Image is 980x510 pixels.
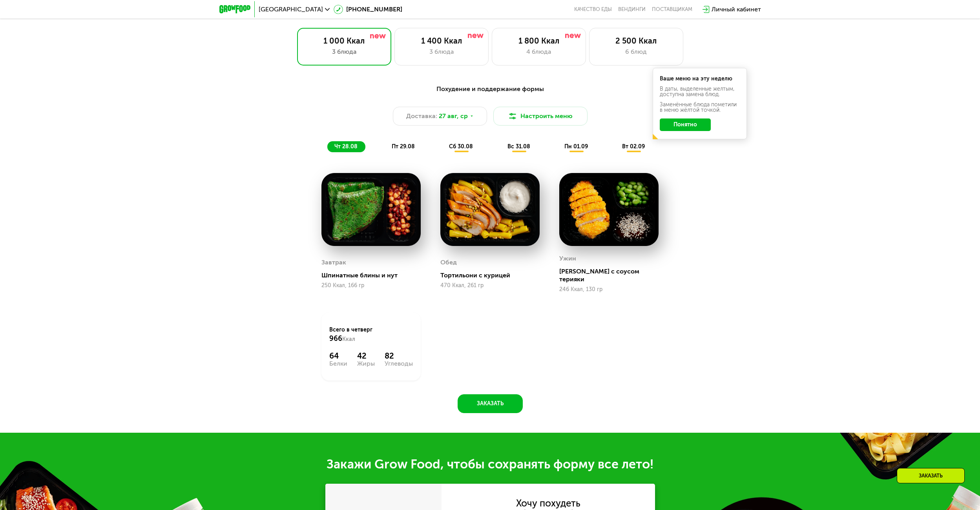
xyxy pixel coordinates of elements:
span: [GEOGRAPHIC_DATA] [259,6,323,13]
div: 1 400 Ккал [403,36,480,46]
div: 246 Ккал, 130 гр [559,286,659,293]
div: 1 000 Ккал [305,36,383,46]
button: Заказать [458,394,523,413]
span: пн 01.09 [564,143,588,150]
div: 6 блюд [597,47,675,56]
div: Заказать [897,468,965,483]
span: вт 02.09 [622,143,645,150]
div: 3 блюда [305,47,383,56]
span: сб 30.08 [449,143,473,150]
div: 42 [357,351,375,361]
div: 64 [329,351,347,361]
div: Похудение и поддержание формы [258,84,723,94]
div: Личный кабинет [712,5,761,14]
div: 470 Ккал, 261 гр [440,282,540,289]
div: 82 [385,351,413,361]
div: Хочу похудеть [516,499,580,508]
span: Ккал [342,336,355,342]
div: Всего в четверг [329,326,413,343]
div: Углеводы [385,361,413,367]
span: Доставка: [406,111,437,121]
div: В даты, выделенные желтым, доступна замена блюд. [660,86,740,97]
div: Заменённые блюда пометили в меню жёлтой точкой. [660,102,740,113]
div: Обед [440,257,457,268]
a: [PHONE_NUMBER] [334,5,402,14]
div: Жиры [357,361,375,367]
a: Качество еды [574,6,612,13]
div: [PERSON_NAME] с соусом терияки [559,268,665,283]
a: Вендинги [618,6,646,13]
div: Ужин [559,253,576,264]
div: 1 800 Ккал [500,36,578,46]
span: 27 авг, ср [439,111,468,121]
div: 250 Ккал, 166 гр [321,282,421,289]
div: 3 блюда [403,47,480,56]
div: Шпинатные блины и нут [321,271,427,279]
span: 966 [329,334,342,343]
div: 4 блюда [500,47,578,56]
span: пт 29.08 [392,143,415,150]
span: вс 31.08 [507,143,530,150]
button: Настроить меню [493,107,588,126]
div: Белки [329,361,347,367]
div: поставщикам [652,6,692,13]
button: Понятно [660,118,711,131]
div: 2 500 Ккал [597,36,675,46]
div: Ваше меню на эту неделю [660,76,740,82]
span: чт 28.08 [334,143,358,150]
div: Тортильони с курицей [440,271,546,279]
div: Завтрак [321,257,346,268]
